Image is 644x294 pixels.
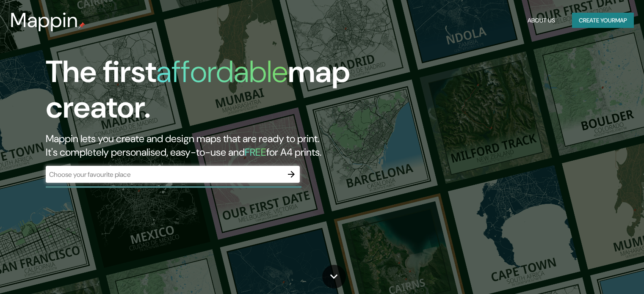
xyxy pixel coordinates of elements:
input: Choose your favourite place [46,170,283,179]
h1: affordable [156,52,288,91]
h1: The first map creator. [46,54,368,132]
button: About Us [524,13,558,28]
button: Create yourmap [572,13,634,28]
iframe: Help widget launcher [569,261,635,285]
img: mappin-pin [78,22,85,29]
h3: Mappin [10,8,78,32]
h5: FREE [245,146,266,159]
h2: Mappin lets you create and design maps that are ready to print. It's completely personalised, eas... [46,132,368,159]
